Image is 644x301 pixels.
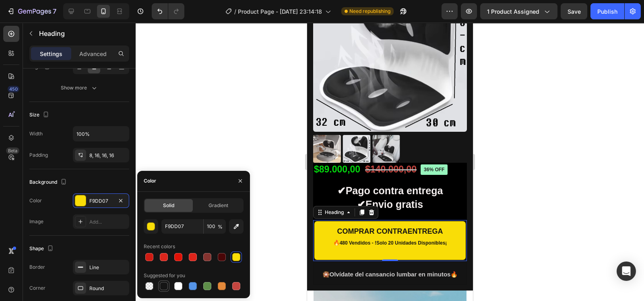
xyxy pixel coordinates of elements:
div: 8, 16, 16, 16 [89,152,127,159]
button: Publish [590,3,624,19]
div: Padding [29,152,48,159]
div: Image [29,218,43,225]
span: Need republishing [349,8,390,15]
div: Background [29,177,68,188]
div: Recent colors [144,243,175,250]
div: F9DD07 [89,197,113,205]
p: Advanced [79,50,107,58]
div: Add... [89,218,127,226]
div: Width [29,130,43,137]
div: 450 [8,86,19,92]
div: Beta [6,147,19,154]
div: Suggested for you [144,272,185,279]
button: Save [561,3,587,19]
div: Size [29,110,51,120]
button: 1 product assigned [480,3,557,19]
span: Solid [163,202,174,209]
input: Auto [73,127,129,141]
span: % [218,223,223,230]
div: Undo/Redo [152,3,184,19]
iframe: Design area [307,23,473,301]
p: Settings [40,50,62,58]
span: / [234,7,236,16]
div: Line [89,264,127,271]
span: Gradient [208,202,228,209]
div: Shape [29,243,55,254]
div: Corner [29,284,45,292]
p: Heading [39,29,126,38]
span: 1 product assigned [487,7,539,16]
p: 7 [53,6,56,16]
div: Border [29,264,45,271]
div: Open Intercom Messenger [617,262,636,281]
button: 7 [3,3,60,19]
button: Show more [29,81,129,95]
div: Publish [597,7,617,16]
span: Save [568,8,581,15]
input: Eg: FFFFFF [161,219,203,234]
div: Round [89,285,127,292]
div: Color [29,197,42,204]
span: Product Page - [DATE] 23:14:18 [238,7,322,16]
div: Show more [61,84,98,92]
div: Color [144,177,156,185]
